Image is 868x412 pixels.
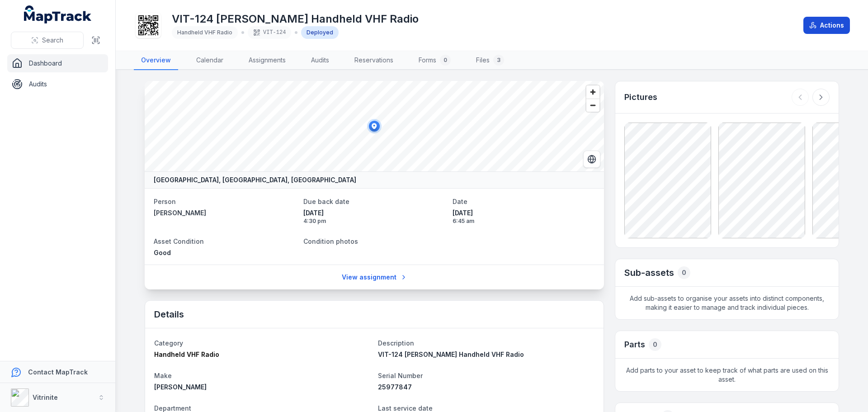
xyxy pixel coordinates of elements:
[154,350,219,358] span: Handheld VHF Radio
[303,218,446,225] span: 4:30 pm
[378,404,433,412] span: Last service date
[11,32,84,49] button: Search
[154,198,176,205] span: Person
[189,51,231,70] a: Calendar
[624,338,645,351] h3: Parts
[493,55,504,66] div: 3
[378,383,412,391] span: 25977847
[7,54,108,72] a: Dashboard
[303,208,446,218] span: [DATE]
[378,339,414,347] span: Description
[154,175,356,185] strong: [GEOGRAPHIC_DATA], [GEOGRAPHIC_DATA], [GEOGRAPHIC_DATA]
[304,51,336,70] a: Audits
[154,208,296,218] a: [PERSON_NAME]
[241,51,293,70] a: Assignments
[378,350,524,358] span: VIT-124 [PERSON_NAME] Handheld VHF Radio
[649,338,661,351] div: 0
[378,372,423,379] span: Serial Number
[347,51,401,70] a: Reservations
[453,208,595,225] time: 9/24/2025, 6:45:35 AM
[440,55,451,66] div: 0
[154,249,171,256] span: Good
[678,266,690,279] div: 0
[134,51,178,70] a: Overview
[154,383,207,391] span: [PERSON_NAME]
[28,368,88,376] strong: Contact MapTrack
[177,29,232,36] span: Handheld VHF Radio
[303,208,446,225] time: 9/24/2025, 4:30:00 PM
[303,198,349,205] span: Due back date
[336,269,413,286] a: View assignment
[615,287,839,319] span: Add sub-assets to organise your assets into distinct components, making it easier to manage and t...
[586,99,599,112] button: Zoom out
[469,51,511,70] a: Files3
[7,75,108,93] a: Audits
[624,91,657,104] h3: Pictures
[172,12,419,26] h1: VIT-124 [PERSON_NAME] Handheld VHF Radio
[154,404,191,412] span: Department
[615,359,839,391] span: Add parts to your asset to keep track of what parts are used on this asset.
[154,237,204,245] span: Asset Condition
[453,218,595,225] span: 6:45 am
[411,51,458,70] a: Forms0
[303,237,358,245] span: Condition photos
[24,5,92,24] a: MapTrack
[301,26,339,39] div: Deployed
[248,26,291,39] div: VIT-124
[42,36,63,45] span: Search
[586,85,599,99] button: Zoom in
[33,393,58,401] strong: Vitrinite
[583,151,600,168] button: Switch to Satellite View
[145,81,604,171] canvas: Map
[154,372,172,379] span: Make
[453,208,595,218] span: [DATE]
[154,308,184,321] h2: Details
[453,198,467,205] span: Date
[803,17,850,34] button: Actions
[154,339,183,347] span: Category
[624,266,674,279] h2: Sub-assets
